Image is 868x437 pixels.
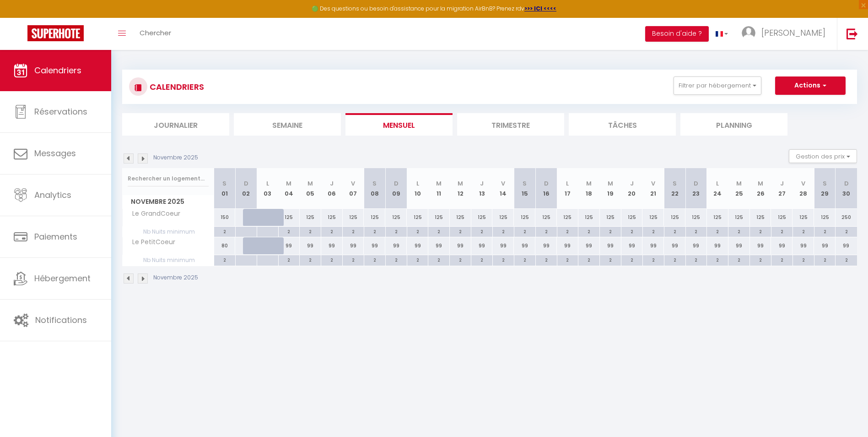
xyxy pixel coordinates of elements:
div: 2 [836,255,857,264]
div: 125 [278,209,300,226]
div: 99 [600,237,621,254]
h3: CALENDRIERS [147,76,204,97]
span: Chercher [140,28,171,38]
div: 99 [321,237,343,254]
div: 2 [471,227,492,235]
div: 2 [793,255,814,264]
abbr: V [501,179,505,188]
div: 125 [300,209,321,226]
div: 2 [643,227,664,235]
div: 2 [386,227,407,235]
abbr: J [630,179,634,188]
div: 2 [578,227,599,235]
th: 26 [750,168,771,209]
div: 2 [664,255,685,264]
div: 2 [600,255,621,264]
div: 2 [686,255,707,264]
abbr: D [694,179,698,188]
span: Paiements [34,231,77,242]
div: 2 [750,255,771,264]
li: Tâches [569,113,676,136]
div: 2 [536,255,557,264]
th: 09 [385,168,407,209]
li: Trimestre [457,113,564,136]
abbr: L [416,179,419,188]
div: 2 [728,227,749,235]
div: 99 [728,237,750,254]
abbr: M [736,179,742,188]
button: Gestion des prix [789,149,857,163]
li: Mensuel [345,113,453,136]
div: 125 [514,209,535,226]
div: 125 [428,209,450,226]
img: logout [846,28,858,39]
th: 18 [578,168,600,209]
div: 125 [321,209,343,226]
th: 01 [214,168,236,209]
div: 99 [407,237,428,254]
abbr: M [307,179,313,188]
abbr: L [566,179,569,188]
div: 125 [600,209,621,226]
th: 21 [642,168,664,209]
abbr: M [458,179,463,188]
div: 2 [428,227,449,235]
div: 2 [514,255,535,264]
div: 99 [385,237,407,254]
div: 250 [836,209,857,226]
th: 16 [535,168,557,209]
div: 2 [728,255,749,264]
span: Hébergement [34,273,91,284]
abbr: S [222,179,226,188]
span: Analytics [34,189,71,201]
li: Semaine [234,113,341,136]
th: 07 [343,168,364,209]
div: 2 [343,227,364,235]
div: 99 [750,237,771,254]
th: 27 [771,168,793,209]
abbr: V [351,179,355,188]
div: 125 [750,209,771,226]
div: 2 [771,227,793,235]
th: 12 [450,168,471,209]
div: 99 [685,237,707,254]
abbr: M [758,179,763,188]
div: 2 [557,227,578,235]
a: >>> ICI <<<< [524,5,556,12]
th: 04 [278,168,300,209]
abbr: M [608,179,613,188]
div: 99 [621,237,643,254]
div: 125 [578,209,600,226]
th: 02 [235,168,257,209]
img: Super Booking [27,25,84,41]
div: 125 [707,209,728,226]
a: ... [PERSON_NAME] [735,18,837,50]
div: 2 [428,255,449,264]
div: 99 [514,237,535,254]
abbr: D [394,179,399,188]
div: 99 [535,237,557,254]
div: 2 [600,227,621,235]
div: 2 [664,227,685,235]
div: 99 [364,237,385,254]
span: Le GrandCoeur [124,209,183,219]
th: 24 [707,168,728,209]
div: 2 [386,255,407,264]
div: 99 [278,237,300,254]
div: 2 [300,227,321,235]
th: 30 [836,168,857,209]
input: Rechercher un logement... [128,170,209,187]
div: 125 [642,209,664,226]
div: 2 [364,227,385,235]
abbr: D [844,179,849,188]
div: 125 [557,209,578,226]
div: 2 [750,227,771,235]
div: 99 [578,237,600,254]
abbr: L [266,179,269,188]
div: 125 [771,209,793,226]
div: 2 [364,255,385,264]
th: 19 [600,168,621,209]
abbr: L [716,179,719,188]
abbr: V [801,179,805,188]
div: 125 [471,209,493,226]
